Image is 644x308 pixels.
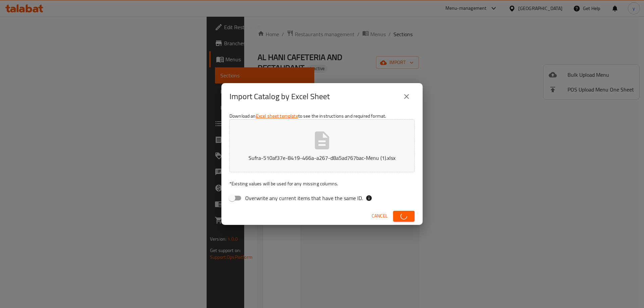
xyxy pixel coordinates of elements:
[256,112,298,120] a: Excel sheet template
[240,154,404,162] p: Sufra-510af37e-8419-466a-a267-d8a5ad767bac-Menu (1).xlsx
[366,195,372,201] svg: If the overwrite option isn't selected, then the items that match an existing ID will be ignored ...
[372,212,388,220] span: Cancel
[221,110,423,207] div: Download an to see the instructions and required format.
[229,180,415,187] p: Existing values will be used for any missing columns.
[229,119,415,172] button: Sufra-510af37e-8419-466a-a267-d8a5ad767bac-Menu (1).xlsx
[398,88,415,105] button: close
[245,194,363,202] span: Overwrite any current items that have the same ID.
[369,210,390,222] button: Cancel
[229,91,330,102] h2: Import Catalog by Excel Sheet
